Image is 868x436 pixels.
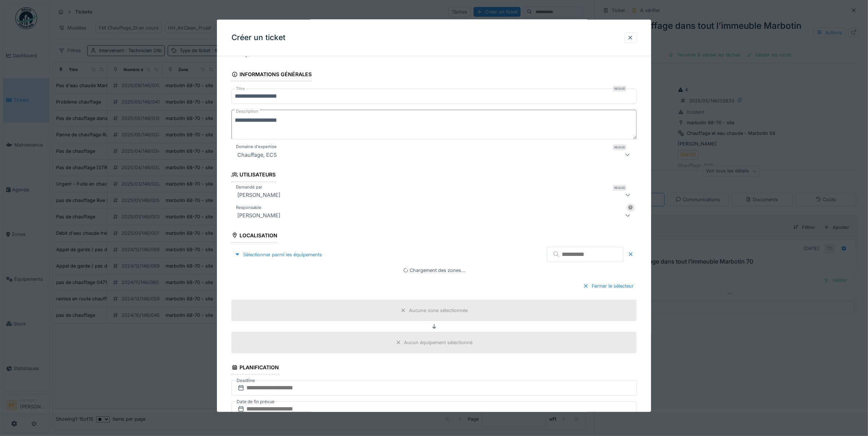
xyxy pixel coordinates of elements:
label: Date de fin prévue [236,398,275,406]
div: Chauffage, ECS [234,150,280,159]
div: Planification [231,362,279,374]
div: Localisation [231,230,277,242]
div: Chargement des zones… [231,267,637,274]
div: Requis [613,86,626,92]
label: Demandé par [234,184,264,190]
label: Deadline [236,377,256,385]
div: [PERSON_NAME] [234,190,283,199]
div: Aucun équipement sélectionné [404,339,473,346]
label: Domaine d'expertise [234,144,278,150]
div: Sélectionner parmi les équipements [231,249,325,259]
label: Responsable [234,204,263,210]
div: Fermer le sélecteur [580,281,637,291]
h3: Créer un ticket [231,33,285,42]
div: Informations générales [231,69,312,81]
div: Requis [613,184,626,190]
div: [PERSON_NAME] [234,211,283,219]
div: Requis [613,144,626,150]
label: Description [234,107,260,116]
div: Aucune zone sélectionnée [409,307,468,314]
label: Titre [234,86,246,92]
div: Utilisateurs [231,169,276,182]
